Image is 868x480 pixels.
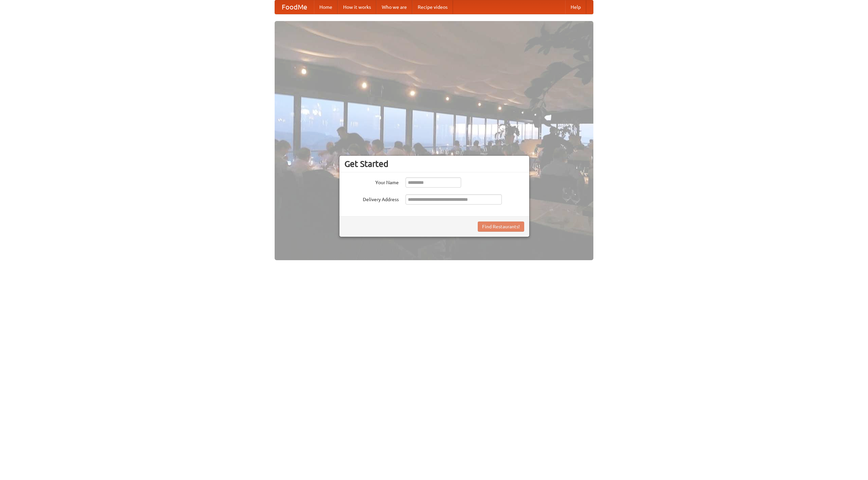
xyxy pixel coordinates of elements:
a: Recipe videos [412,0,453,14]
a: Who we are [376,0,412,14]
a: Home [314,0,338,14]
a: Help [565,0,586,14]
h3: Get Started [344,159,524,169]
label: Your Name [344,177,399,186]
a: How it works [338,0,376,14]
button: Find Restaurants! [478,222,524,232]
a: FoodMe [275,0,314,14]
label: Delivery Address [344,194,399,203]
